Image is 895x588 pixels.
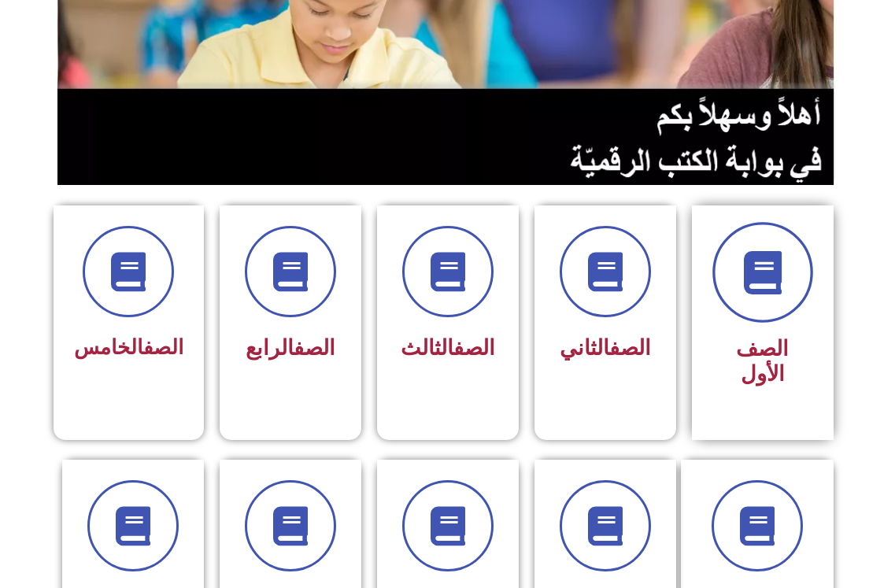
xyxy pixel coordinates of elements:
a: الصف [143,335,183,359]
a: الصف [609,335,651,361]
a: الصف [294,335,335,361]
span: الخامس [74,335,183,359]
span: الصف الأول [736,336,789,386]
span: الثاني [560,335,651,361]
span: الثالث [401,335,495,361]
span: الرابع [246,335,335,361]
a: الصف [453,335,495,361]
